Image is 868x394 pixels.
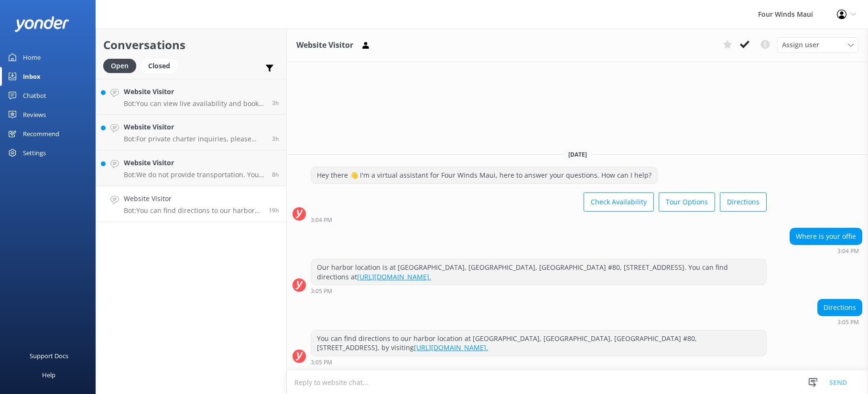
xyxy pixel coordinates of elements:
div: Directions [818,299,862,316]
span: Oct 08 2025 07:25am (UTC -10:00) Pacific/Honolulu [272,99,279,107]
strong: 3:05 PM [837,319,859,325]
p: Bot: You can view live availability and book the Snorkel Coral Gardens Tour online at [URL][DOMAI... [124,99,265,108]
span: Oct 08 2025 02:24am (UTC -10:00) Pacific/Honolulu [272,170,279,179]
p: Bot: You can find directions to our harbor location at [GEOGRAPHIC_DATA], [GEOGRAPHIC_DATA], [GEO... [124,206,261,215]
div: Oct 07 2025 03:05pm (UTC -10:00) Pacific/Honolulu [817,319,862,325]
div: Oct 07 2025 03:05pm (UTC -10:00) Pacific/Honolulu [311,288,767,294]
div: Recommend [23,124,59,143]
div: Assign User [777,37,858,53]
button: Tour Options [659,192,715,212]
a: Closed [141,60,182,71]
div: Oct 07 2025 03:04pm (UTC -10:00) Pacific/Honolulu [311,216,767,223]
a: Open [103,60,141,71]
div: Help [42,365,55,384]
div: Settings [23,143,46,162]
div: Chatbot [23,86,46,105]
div: Where is your offie [790,228,862,245]
h4: Website Visitor [124,193,261,204]
button: Check Availability [584,192,654,212]
strong: 3:04 PM [837,248,859,254]
div: Inbox [23,67,41,86]
div: Reviews [23,105,46,124]
div: Closed [141,59,177,73]
div: You can find directions to our harbor location at [GEOGRAPHIC_DATA], [GEOGRAPHIC_DATA], [GEOGRAPH... [311,330,766,356]
strong: 3:05 PM [311,360,332,365]
button: Directions [720,192,767,212]
strong: 3:05 PM [311,288,332,294]
a: Website VisitorBot:We do not provide transportation. You would need to meet at [GEOGRAPHIC_DATA].8h [96,150,286,186]
a: [URL][DOMAIN_NAME]. [357,272,431,281]
span: Assign user [782,40,819,50]
a: Website VisitorBot:You can view live availability and book the Snorkel Coral Gardens Tour online ... [96,79,286,115]
h2: Conversations [103,36,279,54]
div: Hey there 👋 I'm a virtual assistant for Four Winds Maui, here to answer your questions. How can I... [311,167,657,183]
h4: Website Visitor [124,158,265,168]
a: Website VisitorBot:You can find directions to our harbor location at [GEOGRAPHIC_DATA], [GEOGRAPH... [96,186,286,222]
h4: Website Visitor [124,122,265,132]
div: Oct 07 2025 03:05pm (UTC -10:00) Pacific/Honolulu [311,359,767,365]
a: [URL][DOMAIN_NAME]. [414,343,488,352]
span: [DATE] [563,150,593,159]
div: Open [103,59,136,73]
span: Oct 08 2025 07:21am (UTC -10:00) Pacific/Honolulu [272,135,279,143]
a: Website VisitorBot:For private charter inquiries, please contact [PERSON_NAME] at [PHONE_NUMBER] ... [96,115,286,150]
span: Oct 07 2025 03:05pm (UTC -10:00) Pacific/Honolulu [269,206,279,214]
div: Oct 07 2025 03:04pm (UTC -10:00) Pacific/Honolulu [790,247,862,254]
p: Bot: We do not provide transportation. You would need to meet at [GEOGRAPHIC_DATA]. [124,170,265,179]
div: Support Docs [30,346,68,365]
div: Home [23,48,41,67]
h4: Website Visitor [124,86,265,97]
p: Bot: For private charter inquiries, please contact [PERSON_NAME] at [PHONE_NUMBER] or [EMAIL_ADDR... [124,135,265,143]
div: Our harbor location is at [GEOGRAPHIC_DATA], [GEOGRAPHIC_DATA], [GEOGRAPHIC_DATA] #80, [STREET_AD... [311,259,766,285]
img: yonder-white-logo.png [14,16,69,32]
strong: 3:04 PM [311,217,332,223]
h3: Website Visitor [296,39,353,52]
